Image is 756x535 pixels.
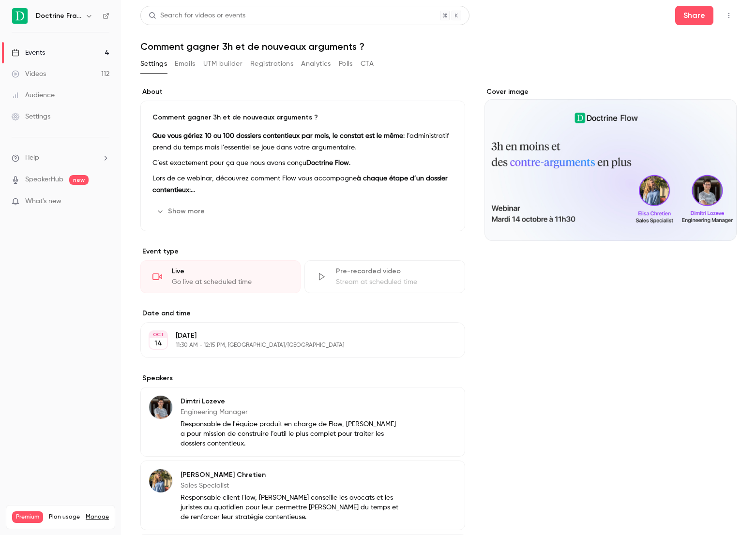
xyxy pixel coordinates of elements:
[152,130,453,153] p: : l’administratif prend du temps mais l’essentiel se joue dans votre argumentaire.
[181,397,402,406] p: Dimtri Lozeve
[172,267,288,276] div: Live
[181,493,402,522] p: Responsable client Flow, [PERSON_NAME] conseille les avocats et les juristes au quotidien pour le...
[12,112,50,121] div: Settings
[336,267,453,276] div: Pre-recorded video
[140,247,465,256] p: Event type
[25,175,63,185] a: SpeakerHub
[149,11,245,21] div: Search for videos or events
[12,153,109,163] li: help-dropdown-opener
[12,69,46,79] div: Videos
[484,87,737,97] label: Cover image
[181,419,402,448] p: Responsable de l'équipe produit en charge de Flow, [PERSON_NAME] a pour mission de construire l’o...
[98,197,109,206] iframe: Noticeable Trigger
[152,113,453,122] p: Comment gagner 3h et de nouveaux arguments ?
[49,513,80,521] span: Plan usage
[181,481,402,490] p: Sales Specialist
[172,277,288,287] div: Go live at scheduled time
[69,175,89,185] span: new
[175,56,195,72] button: Emails
[86,513,109,521] a: Manage
[140,260,301,293] div: LiveGo live at scheduled time
[140,56,167,72] button: Settings
[152,133,403,139] strong: Que vous gériez 10 ou 100 dossiers contentieux par mois, le constat est le même
[336,277,453,287] div: Stream at scheduled time
[152,157,453,169] p: C’est exactement pour ça que nous avons conçu .
[12,48,45,58] div: Events
[140,309,465,318] label: Date and time
[140,387,465,457] div: Dimtri LozeveDimtri LozeveEngineering ManagerResponsable de l'équipe produit en charge de Flow, [...
[250,56,293,72] button: Registrations
[176,342,414,349] p: 11:30 AM - 12:15 PM, [GEOGRAPHIC_DATA]/[GEOGRAPHIC_DATA]
[12,511,43,523] span: Premium
[140,461,465,530] div: Elisa Chretien[PERSON_NAME] ChretienSales SpecialistResponsable client Flow, [PERSON_NAME] consei...
[176,331,414,341] p: [DATE]
[12,90,55,100] div: Audience
[152,173,453,196] p: Lors de ce webinar, découvrez comment Flow vous accompagne :
[154,339,162,348] p: 14
[301,56,331,72] button: Analytics
[181,470,402,480] p: [PERSON_NAME] Chretien
[203,56,242,72] button: UTM builder
[361,56,374,72] button: CTA
[140,87,465,97] label: About
[25,196,61,207] span: What's new
[149,469,172,492] img: Elisa Chretien
[181,407,402,417] p: Engineering Manager
[484,87,737,241] section: Cover image
[36,11,81,21] h6: Doctrine France
[149,396,172,419] img: Dimtri Lozeve
[12,8,28,24] img: Doctrine France
[150,331,167,338] div: OCT
[25,153,39,163] span: Help
[140,373,465,383] label: Speakers
[304,260,465,293] div: Pre-recorded videoStream at scheduled time
[140,41,737,52] h1: Comment gagner 3h et de nouveaux arguments ?
[675,6,713,25] button: Share
[306,160,349,166] strong: Doctrine Flow
[339,56,353,72] button: Polls
[152,204,211,219] button: Show more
